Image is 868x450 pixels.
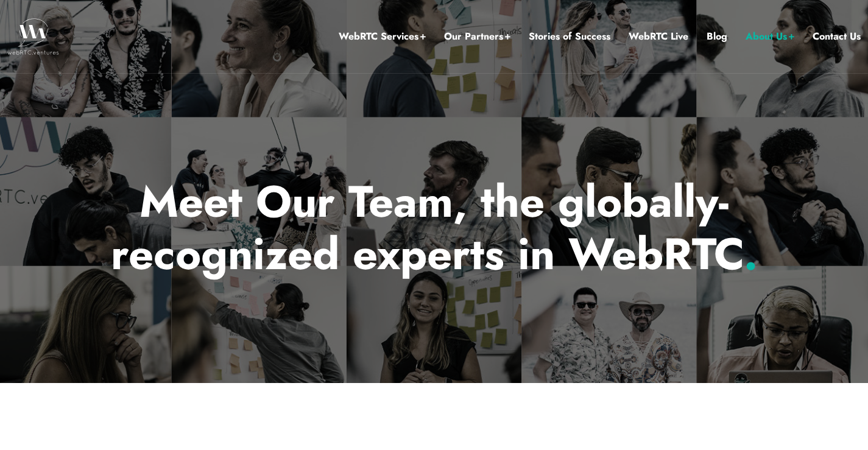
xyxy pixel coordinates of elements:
[529,29,610,44] a: Stories of Success
[707,29,727,44] a: Blog
[744,222,758,286] span: .
[629,29,688,44] a: WebRTC Live
[7,18,59,55] img: WebRTC.ventures
[339,29,426,44] a: WebRTC Services
[77,175,791,281] p: Meet Our Team, the globally-recognized experts in WebRTC
[444,29,510,44] a: Our Partners
[746,29,794,44] a: About Us
[813,29,861,44] a: Contact Us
